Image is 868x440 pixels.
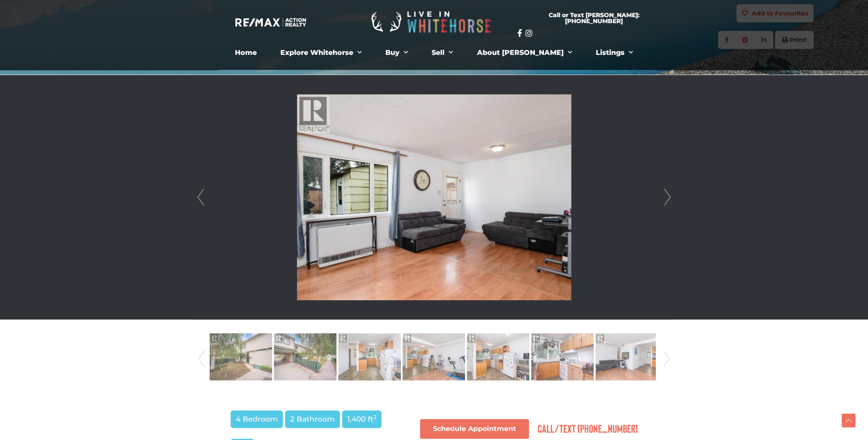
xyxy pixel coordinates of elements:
img: Property-28735108-Photo-4.jpg [402,332,465,381]
img: Property-28735108-Photo-2.jpg [274,332,336,381]
img: Property-28735108-Photo-1.jpg [210,332,272,381]
img: Property-28735108-Photo-6.jpg [531,332,594,381]
nav: Menu [198,44,670,61]
a: Next [661,75,674,319]
a: Prev [195,330,208,388]
span: Call or Text [PERSON_NAME]: [PHONE_NUMBER] [528,12,661,24]
a: Prev [194,75,207,319]
img: Property-28735108-Photo-3.jpg [338,332,401,381]
img: Property-28735108-Photo-7.jpg [595,332,658,381]
a: Sell [425,44,460,61]
span: Schedule Appointment [433,425,516,432]
a: Next [660,330,673,388]
a: Listings [589,44,639,61]
a: Call or Text [PERSON_NAME]: [PHONE_NUMBER] [517,7,671,29]
sup: 2 [373,414,376,420]
a: Schedule Appointment [420,419,529,439]
span: 1,400 ft [342,410,381,428]
span: Call/Text [PHONE_NUMBER] [538,422,638,435]
img: Property-28735108-Photo-5.jpg [467,332,529,381]
a: Explore Whitehorse [274,44,368,61]
span: 2 Bathroom [285,410,340,428]
img: 7-100 Lewes Boulevard, Whitehorse, Yukon Y1A 3W1 - Photo 8 - 16732 [297,94,571,300]
span: 4 Bedroom [231,410,283,428]
a: Home [228,44,263,61]
a: About [PERSON_NAME] [470,44,578,61]
a: Buy [379,44,414,61]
